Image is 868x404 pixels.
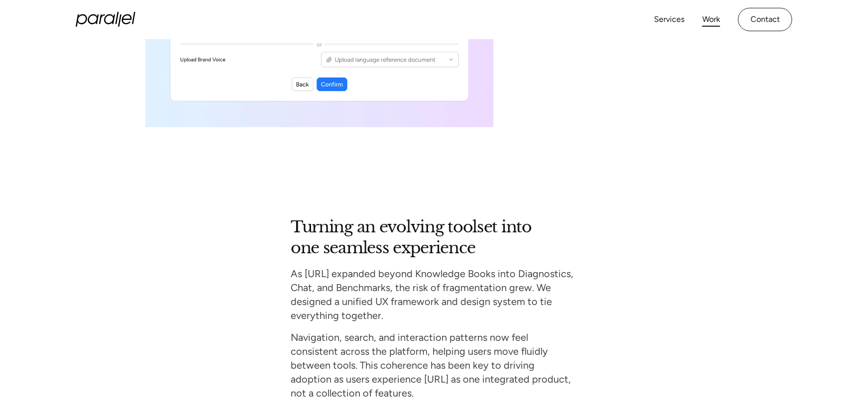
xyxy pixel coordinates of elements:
p: Navigation, search, and interaction patterns now feel consistent across the platform, helping use... [291,330,577,400]
a: Contact [738,8,792,31]
a: Services [654,12,684,27]
h2: Turning an evolving toolset into one seamless experience [291,217,554,258]
a: Work [702,12,720,27]
p: As [URL] expanded beyond Knowledge Books into Diagnostics, Chat, and Benchmarks, the risk of frag... [291,267,577,322]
